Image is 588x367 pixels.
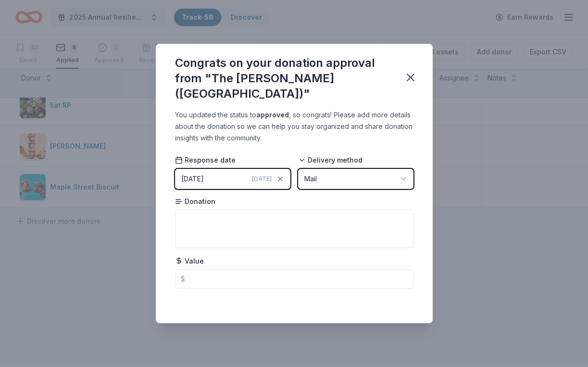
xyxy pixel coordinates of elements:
[252,175,272,183] span: [DATE]
[298,155,363,165] span: Delivery method
[175,256,204,266] span: Value
[175,169,290,189] button: [DATE][DATE]
[175,155,236,165] span: Response date
[256,111,289,119] b: approved
[175,55,392,101] div: Congrats on your donation approval from "The [PERSON_NAME] ([GEOGRAPHIC_DATA])"
[175,197,215,206] span: Donation
[175,109,413,144] div: You updated the status to , so congrats! Please add more details about the donation so we can hel...
[181,173,204,185] div: [DATE]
